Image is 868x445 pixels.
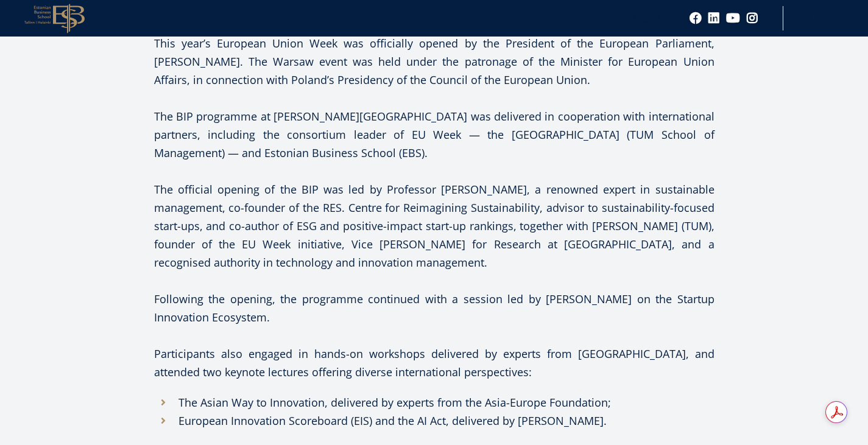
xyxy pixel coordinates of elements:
p: This year’s European Union Week was officially opened by the President of the European Parliament... [154,34,715,89]
p: The official opening of the BIP was led by Professor [PERSON_NAME], a renowned expert in sustaina... [154,180,715,272]
li: European Innovation Scoreboard (EIS) and the AI Act, delivered by [PERSON_NAME]. [154,412,715,430]
li: The Asian Way to Innovation, delivered by experts from the Asia-Europe Foundation; [154,393,715,412]
p: Participants also engaged in hands-on workshops delivered by experts from [GEOGRAPHIC_DATA], and ... [154,345,715,381]
a: Youtube [726,12,740,24]
a: Linkedin [708,12,720,24]
a: Instagram [746,12,758,24]
a: Facebook [690,12,702,24]
p: The BIP programme at [PERSON_NAME][GEOGRAPHIC_DATA] was delivered in cooperation with internation... [154,107,715,162]
p: Following the opening, the programme continued with a session led by [PERSON_NAME] on the Startup... [154,290,715,326]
